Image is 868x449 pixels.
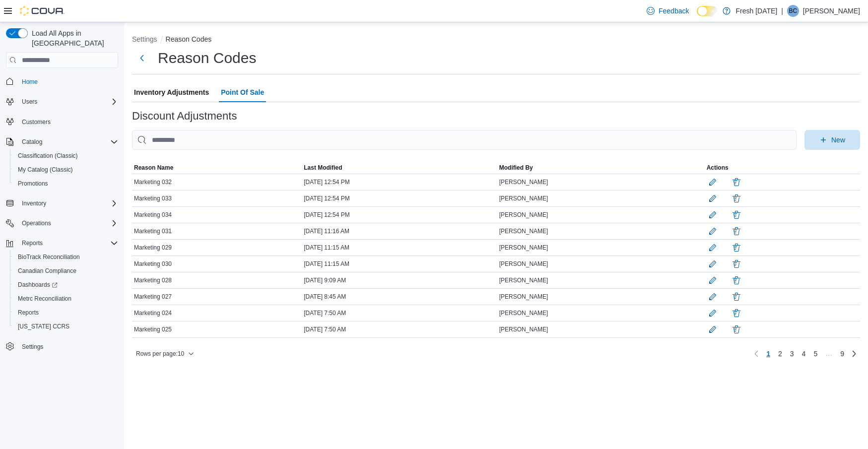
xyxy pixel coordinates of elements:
[22,78,38,86] span: Home
[304,260,349,268] span: [DATE] 11:15 AM
[14,150,82,162] a: Classification (Classic)
[134,164,173,172] span: Reason Name
[790,349,794,359] span: 3
[18,217,55,229] button: Operations
[14,178,118,190] span: Promotions
[132,130,797,150] input: This is a search bar. As you type, the results lower in the page will automatically filter.
[14,307,43,319] a: Reports
[14,164,118,176] span: My Catalog (Classic)
[304,227,349,235] span: [DATE] 11:16 AM
[22,118,51,126] span: Customers
[821,349,836,361] li: Skipping pages 6 to 8
[499,194,548,202] span: [PERSON_NAME]
[14,265,80,277] a: Canadian Compliance
[304,244,349,252] span: [DATE] 11:15 AM
[18,136,118,148] span: Catalog
[221,82,264,102] span: Point Of Sale
[18,166,73,174] span: My Catalog (Classic)
[10,163,122,177] button: My Catalog (Classic)
[787,5,799,17] div: Bryn Chaney
[304,309,346,317] span: [DATE] 7:50 AM
[18,341,47,353] a: Settings
[789,5,798,17] span: BC
[18,322,69,330] span: [US_STATE] CCRS
[10,292,122,306] button: Metrc Reconciliation
[18,152,78,160] span: Classification (Classic)
[304,211,349,219] span: [DATE] 12:54 PM
[18,197,50,209] button: Inventory
[18,116,55,128] a: Customers
[836,346,848,362] a: Page 9 of 9
[697,6,718,16] input: Dark Mode
[14,164,77,176] a: My Catalog (Classic)
[499,244,548,252] span: [PERSON_NAME]
[10,306,122,320] button: Reports
[659,6,689,16] span: Feedback
[2,74,122,88] button: Home
[2,339,122,354] button: Settings
[781,5,783,17] p: |
[735,5,777,17] p: Fresh [DATE]
[10,264,122,278] button: Canadian Compliance
[497,162,705,174] button: Modified By
[804,130,860,150] button: New
[14,178,52,190] a: Promotions
[18,217,118,229] span: Operations
[14,293,75,305] a: Metrc Reconciliation
[802,349,806,359] span: 4
[18,96,118,108] span: Users
[774,346,786,362] a: Page 2 of 9
[750,348,762,360] button: Previous page
[134,260,172,268] span: Marketing 030
[10,278,122,292] a: Dashboards
[158,48,256,68] h1: Reason Codes
[134,293,172,301] span: Marketing 027
[499,211,548,219] span: [PERSON_NAME]
[2,95,122,109] button: Users
[18,136,46,148] button: Catalog
[18,340,118,353] span: Settings
[18,116,118,128] span: Customers
[134,194,172,202] span: Marketing 033
[304,178,349,186] span: [DATE] 12:54 PM
[134,82,209,102] span: Inventory Adjustments
[22,239,43,247] span: Reports
[786,346,798,362] a: Page 3 of 9
[831,135,845,145] span: New
[14,265,118,277] span: Canadian Compliance
[499,325,548,333] span: [PERSON_NAME]
[2,236,122,250] button: Reports
[14,150,118,162] span: Classification (Classic)
[134,325,172,333] span: Marketing 025
[28,28,118,48] span: Load All Apps in [GEOGRAPHIC_DATA]
[750,346,860,362] nav: Pagination for table: MemoryTable from EuiInMemoryTable
[134,244,172,252] span: Marketing 029
[18,237,118,249] span: Reports
[2,216,122,230] button: Operations
[778,349,782,359] span: 2
[643,1,693,21] a: Feedback
[132,110,237,122] h3: Discount Adjustments
[2,135,122,149] button: Catalog
[18,267,76,275] span: Canadian Compliance
[18,75,118,87] span: Home
[18,237,47,249] button: Reports
[707,164,729,172] span: Actions
[132,35,157,43] button: Settings
[798,346,810,362] a: Page 4 of 9
[14,279,62,291] a: Dashboards
[132,48,152,68] button: Next
[132,348,198,360] button: Rows per page:10
[136,350,184,358] span: Rows per page : 10
[803,5,860,17] p: [PERSON_NAME]
[304,276,346,284] span: [DATE] 9:09 AM
[22,343,43,351] span: Settings
[18,96,41,108] button: Users
[134,178,172,186] span: Marketing 032
[132,34,860,46] nav: An example of EuiBreadcrumbs
[134,211,172,219] span: Marketing 034
[18,309,39,317] span: Reports
[14,279,118,291] span: Dashboards
[10,250,122,264] button: BioTrack Reconciliation
[304,194,349,202] span: [DATE] 12:54 PM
